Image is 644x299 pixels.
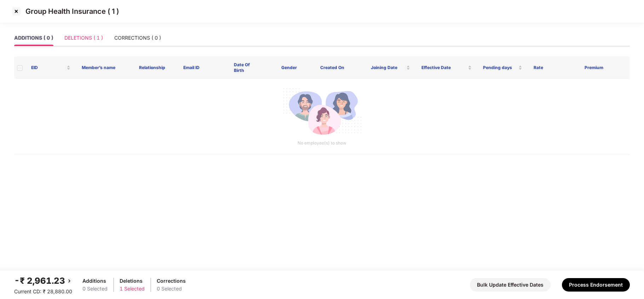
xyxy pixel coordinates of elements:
img: svg+xml;base64,PHN2ZyB4bWxucz0iaHR0cDovL3d3dy53My5vcmcvMjAwMC9zdmciIGlkPSJNdWx0aXBsZV9lbXBsb3llZS... [282,85,362,140]
p: Group Health Insurance ( 1 ) [25,7,119,16]
span: Joining Date [371,65,405,70]
div: Corrections [157,277,186,285]
span: Current CD: ₹ 28,880.00 [14,288,72,294]
th: Created On [315,56,365,79]
th: Relationship [127,56,178,79]
th: Premium [579,56,629,79]
th: Rate [528,56,579,79]
span: Effective Date [421,65,466,70]
img: svg+xml;base64,PHN2ZyBpZD0iQmFjay0yMHgyMCIgeG1sbnM9Imh0dHA6Ly93d3cudzMub3JnLzIwMDAvc3ZnIiB3aWR0aD... [65,277,74,285]
th: Date Of Birth [228,56,264,79]
div: 0 Selected [157,285,186,293]
th: Gender [264,56,314,79]
button: Bulk Update Effective Dates [470,278,551,292]
img: svg+xml;base64,PHN2ZyBpZD0iQ3Jvc3MtMzJ4MzIiIHhtbG5zPSJodHRwOi8vd3d3LnczLm9yZy8yMDAwL3N2ZyIgd2lkdG... [11,6,22,17]
div: Deletions [120,277,145,285]
th: Effective Date [416,56,477,79]
p: No employee(s) to show [20,140,624,147]
div: CORRECTIONS ( 0 ) [114,34,161,42]
div: DELETIONS ( 1 ) [64,34,103,42]
button: Process Endorsement [562,278,630,292]
th: Email ID [178,56,228,79]
span: Pending days [483,65,517,70]
div: ADDITIONS ( 0 ) [14,34,53,42]
div: 1 Selected [120,285,145,293]
th: Member’s name [76,56,127,79]
div: Additions [82,277,108,285]
th: Joining Date [365,56,416,79]
span: EID [31,65,65,70]
th: EID [25,56,76,79]
div: -₹ 2,961.23 [14,274,74,288]
th: Pending days [477,56,528,79]
div: 0 Selected [82,285,108,293]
